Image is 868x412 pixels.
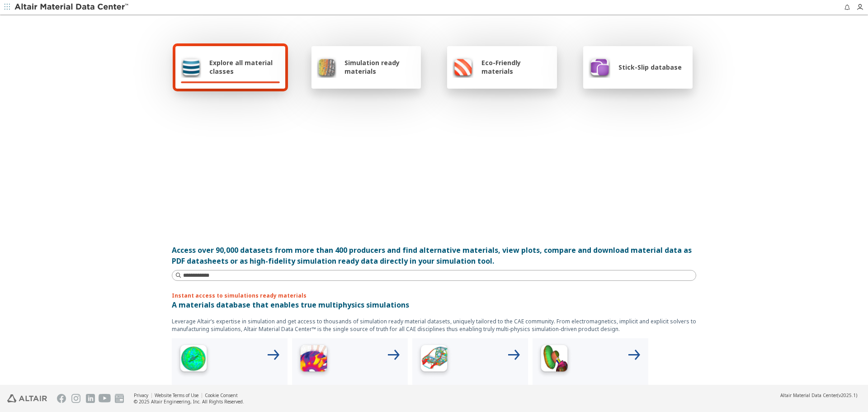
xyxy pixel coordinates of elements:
[296,342,332,378] img: Low Frequency Icon
[7,394,47,403] img: Altair Engineering
[172,317,696,333] p: Leverage Altair’s expertise in simulation and get access to thousands of simulation ready materia...
[536,342,572,378] img: Crash Analyses Icon
[780,392,857,398] div: (v2025.1)
[134,398,244,405] div: © 2025 Altair Engineering, Inc. All Rights Reserved.
[205,392,238,398] a: Cookie Consent
[172,299,696,310] p: A materials database that enables true multiphysics simulations
[175,342,212,378] img: High Frequency Icon
[317,56,336,78] img: Simulation ready materials
[209,58,280,76] span: Explore all material classes
[181,56,201,78] img: Explore all material classes
[155,392,198,398] a: Website Terms of Use
[172,245,696,266] div: Access over 90,000 datasets from more than 400 producers and find alternative materials, view plo...
[618,63,682,71] span: Stick-Slip database
[134,392,148,398] a: Privacy
[589,56,610,78] img: Stick-Slip database
[344,58,415,76] span: Simulation ready materials
[453,56,473,78] img: Eco-Friendly materials
[14,3,130,12] img: Altair Material Data Center
[780,392,837,398] span: Altair Material Data Center
[172,292,696,299] p: Instant access to simulations ready materials
[416,342,452,378] img: Structural Analyses Icon
[481,58,551,76] span: Eco-Friendly materials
